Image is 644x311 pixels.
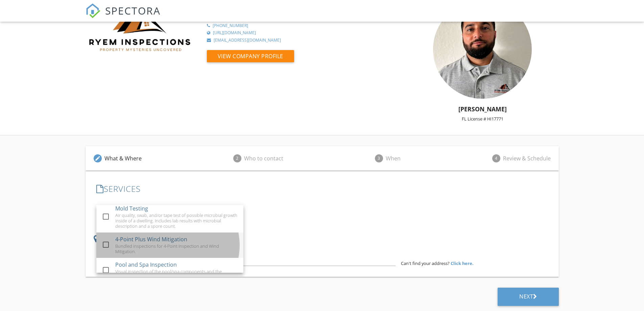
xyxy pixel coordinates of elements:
i: edit [95,155,101,161]
img: The Best Home Inspection Software - Spectora [86,3,100,18]
h3: LOCATION [94,234,551,243]
h5: [PERSON_NAME] [402,106,563,112]
div: Who to contact [244,154,283,162]
span: 4 [492,154,500,162]
div: Visual inspection of the pool/spa components and the surrounding areas containing operating equip... [115,269,238,280]
a: [EMAIL_ADDRESS][DOMAIN_NAME] [207,38,398,43]
div: [URL][DOMAIN_NAME] [213,30,256,36]
div: [EMAIL_ADDRESS][DOMAIN_NAME] [214,38,281,43]
a: View Company Profile [207,54,294,62]
div: Pool and Spa Inspection [115,261,177,269]
span: 3 [375,154,383,162]
div: Next [519,293,537,300]
div: 4-Point Plus Wind Mitigation [115,235,187,243]
h3: SERVICES [96,184,548,193]
div: When [386,154,401,162]
strong: Click here. [451,260,474,266]
span: Can't find your address? [401,260,450,266]
div: Bundled inspections for 4-Point Inspection and Wind Mitigation. [115,243,238,254]
div: Mold Testing [115,204,148,213]
input: Address Search [96,249,396,266]
button: View Company Profile [207,50,294,62]
div: Review & Schedule [503,154,551,162]
div: Air quality, swab, and/or tape test of possible microbial growth inside of a dwelling. Includes l... [115,213,238,229]
span: 2 [233,154,241,162]
a: [URL][DOMAIN_NAME] [207,30,398,36]
a: SPECTORA [86,9,161,23]
span: SPECTORA [105,3,161,18]
div: What & Where [104,154,142,162]
div: FL License # HI17771 [402,116,563,121]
